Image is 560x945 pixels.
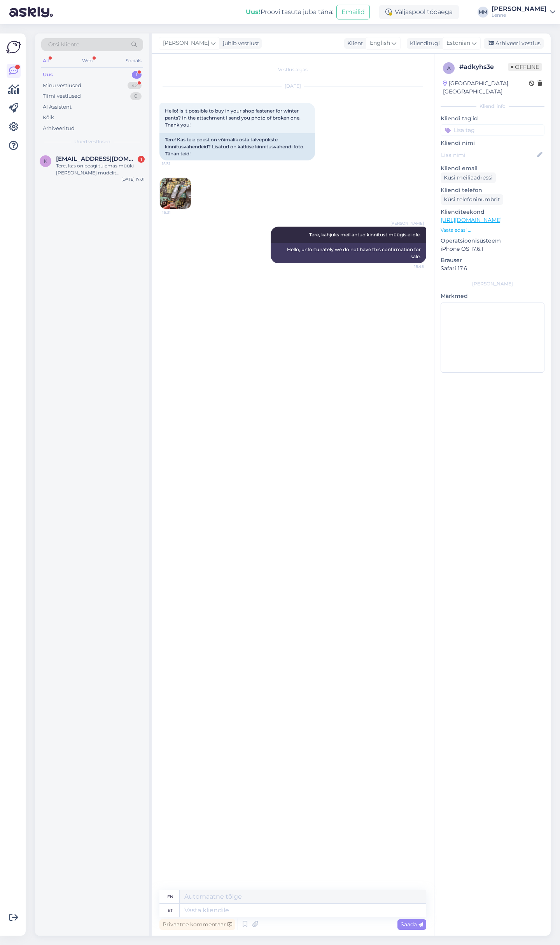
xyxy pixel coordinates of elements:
[508,63,542,71] span: Offline
[130,92,142,100] div: 0
[395,264,424,269] span: 15:45
[160,178,191,209] img: Attachment
[168,904,173,917] div: et
[441,292,544,300] p: Märkmed
[220,39,259,48] div: juhib vestlust
[441,124,544,136] input: Lisa tag
[159,919,235,930] div: Privaatne kommentaar
[162,161,191,167] span: 15:31
[163,39,209,48] span: [PERSON_NAME]
[43,82,81,90] div: Minu vestlused
[441,114,544,123] p: Kliendi tag'id
[390,220,424,226] span: [PERSON_NAME]
[43,92,81,100] div: Tiimi vestlused
[309,232,421,238] span: Tere, kahjuks meil antud kinnitust müügis ei ole.
[447,65,451,71] span: a
[80,56,94,66] div: Web
[271,243,426,263] div: Hello, unfortunately we do not have this confirmation for sale.
[441,139,544,147] p: Kliendi nimi
[43,114,54,121] div: Kõik
[159,66,426,73] div: Vestlus algas
[74,138,110,145] span: Uued vestlused
[44,158,47,164] span: k
[441,280,544,287] div: [PERSON_NAME]
[159,83,426,90] div: [DATE]
[441,194,503,205] div: Küsi telefoninumbrit
[165,108,302,128] span: Hello! Is it possible to buy in your shop fastener for winter pants? In the attachment I send you...
[441,151,535,159] input: Lisa nimi
[43,103,72,111] div: AI Assistent
[441,227,544,234] p: Vaata edasi ...
[379,5,459,19] div: Väljaspool tööaega
[446,39,470,48] span: Estonian
[344,39,363,48] div: Klient
[441,245,544,253] p: iPhone OS 17.6.1
[138,156,145,163] div: 1
[441,216,502,223] a: [URL][DOMAIN_NAME]
[441,264,544,273] p: Safari 17.6
[407,39,440,48] div: Klienditugi
[441,164,544,172] p: Kliendi email
[401,921,423,928] span: Saada
[336,5,370,19] button: Emailid
[492,6,547,12] div: [PERSON_NAME]
[132,71,142,79] div: 1
[6,40,21,55] img: Askly Logo
[441,208,544,216] p: Klienditeekond
[159,133,315,160] div: Tere! Kas teie poest on võimalik osta talvepükste kinnitusvahendeid? Lisatud on katkise kinnitusv...
[128,82,142,90] div: 42
[43,125,75,132] div: Arhiveeritud
[246,7,333,17] div: Proovi tasuta juba täna:
[48,40,79,49] span: Otsi kliente
[56,162,145,176] div: Tere, kas on peagi tulemas müüki [PERSON_NAME] mudelit 122suuruses? art. nr 24364 610
[478,7,488,18] div: MM
[121,176,145,182] div: [DATE] 17:01
[459,62,508,72] div: # adkyhs3e
[56,155,137,162] span: kertu.kokk@gmail.com
[441,103,544,110] div: Kliendi info
[41,56,50,66] div: All
[492,12,547,18] div: Lenne
[124,56,143,66] div: Socials
[443,79,529,96] div: [GEOGRAPHIC_DATA], [GEOGRAPHIC_DATA]
[492,6,555,18] a: [PERSON_NAME]Lenne
[441,237,544,245] p: Operatsioonisüsteem
[484,38,544,49] div: Arhiveeri vestlus
[167,890,173,903] div: en
[441,256,544,264] p: Brauser
[43,71,53,79] div: Uus
[246,8,261,16] b: Uus!
[162,209,191,215] span: 15:31
[441,186,544,194] p: Kliendi telefon
[370,39,390,48] span: English
[441,172,496,183] div: Küsi meiliaadressi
